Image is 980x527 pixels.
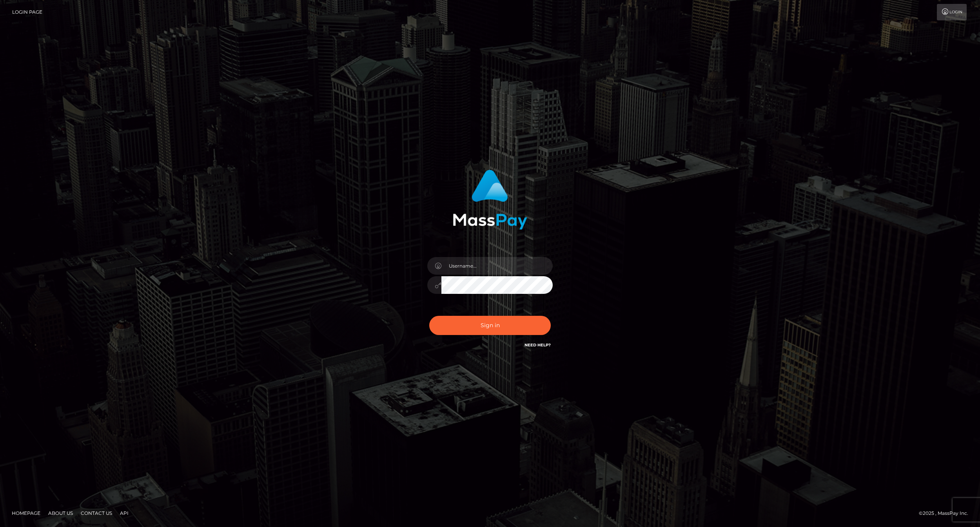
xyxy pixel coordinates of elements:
a: Login [937,4,967,20]
a: API [117,507,132,519]
a: Contact Us [78,507,115,519]
div: © 2025 , MassPay Inc. [919,509,974,518]
input: Username... [441,257,553,275]
a: Homepage [9,507,44,519]
a: Login Page [12,4,42,20]
a: Need Help? [524,342,551,348]
button: Sign in [429,316,551,335]
a: About Us [45,507,76,519]
img: MassPay Login [453,170,527,230]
